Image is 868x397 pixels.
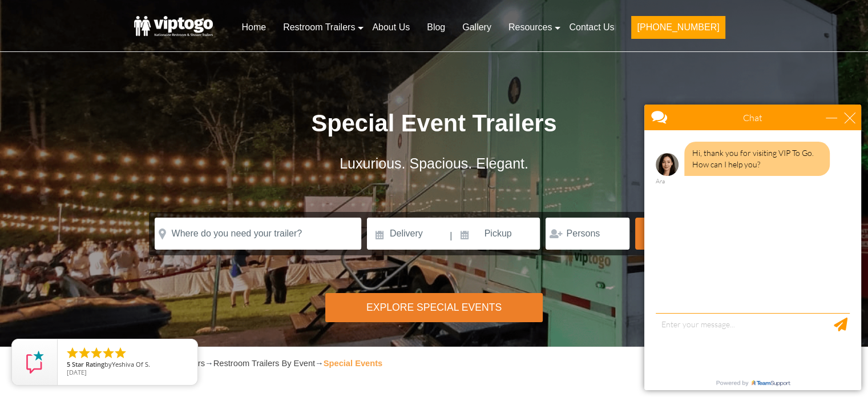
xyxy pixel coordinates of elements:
strong: Special Events [324,359,382,368]
a: Contact Us [560,15,623,40]
input: Pickup [454,218,540,250]
input: Where do you need your trailer? [155,218,361,250]
div: Explore Special Events [325,293,542,322]
span: 5 [67,360,70,368]
img: Review Rating [23,351,46,374]
li:  [90,346,103,360]
a: Blog [418,15,454,40]
button: Search [635,218,713,250]
input: Delivery [367,218,449,250]
span: | [450,218,452,254]
li:  [78,346,91,360]
a: Home [233,15,274,40]
li:  [114,346,127,360]
li:  [102,346,115,360]
iframe: Live Chat Box [637,98,868,397]
span: [DATE] [67,368,87,376]
a: Resources [500,15,560,40]
input: Persons [546,218,629,250]
span: Yeshiva Of S. [112,360,150,368]
li:  [66,346,79,360]
button: [PHONE_NUMBER] [631,16,725,39]
span: Special Event Trailers [311,110,556,137]
a: Gallery [454,15,500,40]
a: Restroom Trailers By Event [213,359,315,368]
span: by [67,361,188,369]
a: About Us [364,15,418,40]
span: → → → [108,359,383,368]
a: Restroom Trailers [274,15,364,40]
span: Star Rating [72,360,104,368]
span: Luxurious. Spacious. Elegant. [340,155,528,171]
a: [PHONE_NUMBER] [623,15,733,46]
